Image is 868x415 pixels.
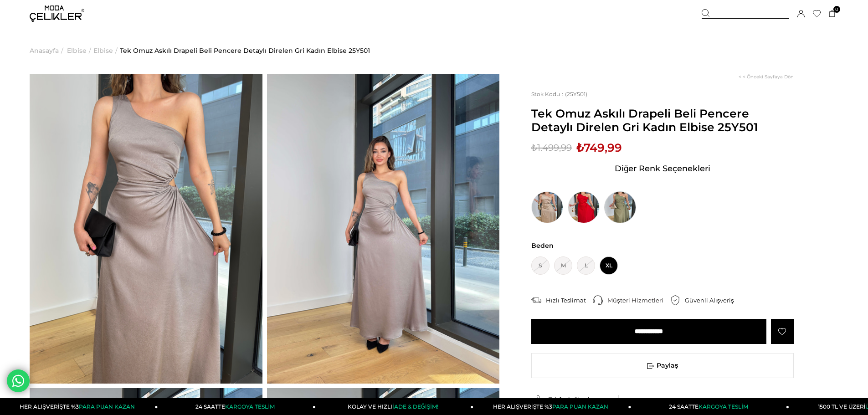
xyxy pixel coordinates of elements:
[267,74,500,384] img: Direlen elbise 25Y501
[552,403,608,410] span: PARA PUAN KAZAN
[531,141,572,154] span: ₺1.499,99
[316,398,473,415] a: KOLAY VE HIZLIİADE & DEĞİŞİM!
[93,27,113,74] a: Elbise
[531,107,794,134] span: Tek Omuz Askılı Drapeli Beli Pencere Detaylı Direlen Gri Kadın Elbise 25Y501
[604,191,636,223] img: Tek Omuz Askılı Drapeli Beli Pencere Detaylı Direlen Haki Kadın Elbise 25Y501
[225,403,274,410] span: KARGOYA TESLİM
[536,395,614,403] a: Telefonla Sipariş
[473,398,631,415] a: HER ALIŞVERİŞTE %3PARA PUAN KAZAN
[30,5,84,22] img: logo
[546,296,593,304] div: Hızlı Teslimat
[392,403,438,410] span: İADE & DEĞİŞİM!
[79,403,135,410] span: PARA PUAN KAZAN
[568,191,600,223] img: Tek Omuz Askılı Drapeli Beli Pencere Detaylı Direlen Kırmızı Kadın Elbise 25Y501
[531,91,565,97] span: Stok Kodu
[554,256,572,275] span: M
[158,398,316,415] a: 24 SAATTEKARGOYA TESLİM
[685,296,741,304] div: Güvenli Alışveriş
[670,295,680,305] img: security.png
[531,91,587,97] span: (25Y501)
[67,27,93,74] li: >
[600,256,618,275] span: XL
[30,27,59,74] a: Anasayfa
[30,27,66,74] li: >
[549,396,592,403] span: Telefonla Sipariş
[615,161,710,176] span: Diğer Renk Seçenekleri
[632,398,789,415] a: 24 SAATTEKARGOYA TESLİM
[699,403,748,410] span: KARGOYA TESLİM
[833,6,840,13] span: 0
[607,296,670,304] div: Müşteri Hizmetleri
[531,256,550,275] span: S
[577,256,595,275] span: L
[531,241,794,250] span: Beden
[532,354,793,378] span: Paylaş
[531,191,563,223] img: Tek Omuz Askılı Drapeli Beli Pencere Detaylı Direlen Taş Kadın Elbise 25Y501
[120,27,370,74] a: Tek Omuz Askılı Drapeli Beli Pencere Detaylı Direlen Gri Kadın Elbise 25Y501
[829,10,836,17] a: 0
[593,295,603,305] img: call-center.png
[576,141,622,154] span: ₺749,99
[30,74,262,384] img: Direlen elbise 25Y501
[93,27,120,74] li: >
[531,295,541,305] img: shipping.png
[739,74,794,80] a: < < Önceki Sayfaya Dön
[67,27,87,74] a: Elbise
[771,319,794,344] a: Favorilere Ekle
